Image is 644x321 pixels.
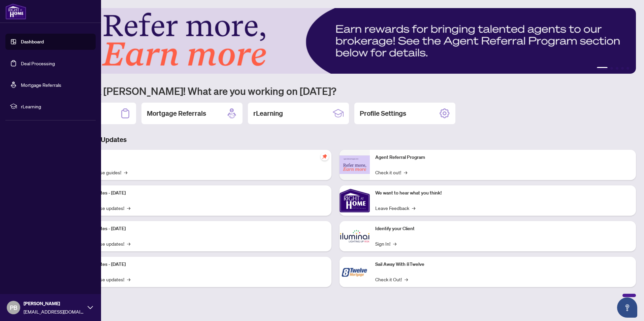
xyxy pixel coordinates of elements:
a: Deal Processing [21,60,55,66]
a: Dashboard [21,39,44,45]
p: Platform Updates - [DATE] [71,261,326,268]
p: Identify your Client [375,225,631,233]
span: → [405,276,408,283]
span: → [127,204,130,212]
button: 1 [597,67,608,70]
img: We want to hear what you think! [340,185,370,216]
a: Leave Feedback→ [375,204,415,212]
a: Sign In!→ [375,240,396,247]
button: 4 [621,67,624,70]
img: Sail Away With 8Twelve [340,257,370,287]
a: Mortgage Referrals [21,82,61,88]
button: 3 [616,67,618,70]
h2: Mortgage Referrals [147,109,206,118]
span: → [127,276,130,283]
span: pushpin [321,152,329,160]
span: → [412,204,415,212]
span: [PERSON_NAME] [24,300,84,307]
img: Identify your Client [340,221,370,251]
img: logo [5,3,26,20]
span: → [393,240,396,247]
p: Self-Help [71,154,326,161]
p: Platform Updates - [DATE] [71,225,326,233]
span: → [404,169,407,176]
p: Platform Updates - [DATE] [71,189,326,197]
span: [EMAIL_ADDRESS][DOMAIN_NAME] [24,308,84,315]
h2: rLearning [253,109,283,118]
a: Check it out!→ [375,169,407,176]
h2: Profile Settings [360,109,406,118]
span: rLearning [21,103,91,110]
span: PB [10,303,18,312]
a: Check it Out!→ [375,276,408,283]
p: Agent Referral Program [375,154,631,161]
img: Agent Referral Program [340,155,370,174]
p: Sail Away With 8Twelve [375,261,631,268]
p: We want to hear what you think! [375,189,631,197]
h1: Welcome back [PERSON_NAME]! What are you working on [DATE]? [35,84,636,97]
span: → [124,169,127,176]
button: 5 [626,67,629,70]
h3: Brokerage & Industry Updates [35,135,636,144]
span: → [127,240,130,247]
img: Slide 0 [35,8,636,74]
button: 2 [610,67,613,70]
button: Open asap [617,297,637,318]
